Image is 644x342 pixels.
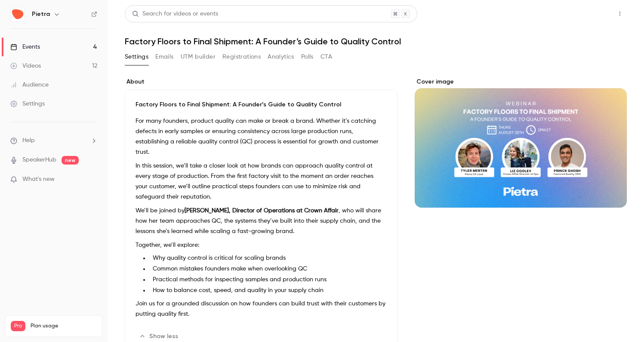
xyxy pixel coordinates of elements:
[125,36,627,47] h1: Factory Floors to Final Shipment: A Founder’s Guide to Quality Control
[136,116,387,157] p: For many founders, product quality can make or break a brand. Whether it’s catching defects in ea...
[22,155,56,165] a: SpeakerHub
[149,275,387,284] li: Practical methods for inspecting samples and production runs
[10,43,40,51] div: Events
[181,50,216,64] button: UTM builder
[10,136,97,145] li: help-dropdown-opener
[572,5,606,22] button: Share
[87,176,97,183] iframe: Noticeable Trigger
[22,136,35,145] span: Help
[136,240,387,250] p: Together, we’ll explore:
[125,50,148,64] button: Settings
[10,81,49,89] div: Audience
[10,62,41,70] div: Videos
[31,323,97,330] span: Plan usage
[11,7,25,21] img: Pietra
[155,50,173,64] button: Emails
[149,286,387,295] li: How to balance cost, speed, and quality in your supply chain
[132,9,218,19] div: Search for videos or events
[415,78,627,208] section: Cover image
[149,264,387,274] li: Common mistakes founders make when overlooking QC
[301,50,314,64] button: Polls
[62,156,79,165] span: new
[11,321,25,331] span: Pro
[22,175,55,184] span: What's new
[222,50,261,64] button: Registrations
[136,205,387,236] p: We’ll be joined by , who will share how her team approaches QC, the systems they’ve built into th...
[10,99,45,108] div: Settings
[415,78,627,86] label: Cover image
[268,50,294,64] button: Analytics
[136,298,387,319] p: Join us for a grounded discussion on how founders can build trust with their customers by putting...
[125,78,397,86] label: About
[136,100,387,109] p: Factory Floors to Final Shipment: A Founder’s Guide to Quality Control
[32,10,50,19] h6: Pietra
[320,50,332,64] button: CTA
[149,254,387,263] li: Why quality control is critical for scaling brands
[136,161,387,202] p: In this session, we’ll take a closer look at how brands can approach quality control at every sta...
[185,208,339,214] strong: [PERSON_NAME], Director of Operations at Crown Affair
